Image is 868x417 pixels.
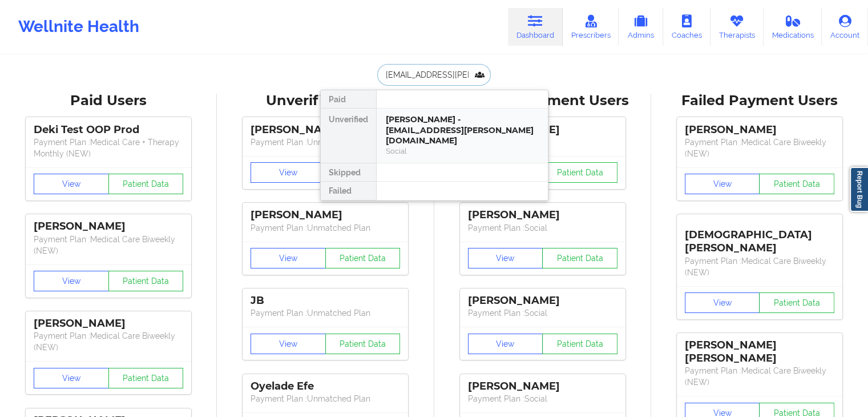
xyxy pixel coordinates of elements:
[251,294,400,307] div: JB
[759,292,834,313] button: Patient Data
[386,114,539,146] div: [PERSON_NAME] - [EMAIL_ADDRESS][PERSON_NAME][DOMAIN_NAME]
[468,294,617,307] div: [PERSON_NAME]
[34,123,183,137] div: Deki Test OOP Prod
[34,368,109,388] button: View
[850,167,868,212] a: Report Bug
[251,222,400,234] p: Payment Plan : Unmatched Plan
[659,92,860,110] div: Failed Payment Users
[8,92,209,110] div: Paid Users
[251,209,400,222] div: [PERSON_NAME]
[108,368,184,388] button: Patient Data
[685,220,834,255] div: [DEMOGRAPHIC_DATA][PERSON_NAME]
[251,307,400,319] p: Payment Plan : Unmatched Plan
[321,163,376,182] div: Skipped
[764,8,822,46] a: Medications
[251,123,400,137] div: [PERSON_NAME]
[542,334,617,354] button: Patient Data
[34,234,183,256] p: Payment Plan : Medical Care Biweekly (NEW)
[251,334,326,354] button: View
[325,334,401,354] button: Patient Data
[822,8,868,46] a: Account
[468,393,617,404] p: Payment Plan : Social
[685,123,834,137] div: [PERSON_NAME]
[685,174,760,194] button: View
[468,307,617,319] p: Payment Plan : Social
[34,271,109,291] button: View
[685,137,834,159] p: Payment Plan : Medical Care Biweekly (NEW)
[34,137,183,159] p: Payment Plan : Medical Care + Therapy Monthly (NEW)
[251,248,326,268] button: View
[542,248,617,268] button: Patient Data
[108,271,184,291] button: Patient Data
[468,334,543,354] button: View
[468,222,617,234] p: Payment Plan : Social
[468,380,617,393] div: [PERSON_NAME]
[251,137,400,148] p: Payment Plan : Unmatched Plan
[321,90,376,109] div: Paid
[619,8,663,46] a: Admins
[468,248,543,268] button: View
[34,174,109,194] button: View
[386,146,539,156] div: Social
[685,255,834,278] p: Payment Plan : Medical Care Biweekly (NEW)
[685,339,834,365] div: [PERSON_NAME] [PERSON_NAME]
[321,109,376,163] div: Unverified
[685,365,834,388] p: Payment Plan : Medical Care Biweekly (NEW)
[563,8,619,46] a: Prescribers
[325,248,401,268] button: Patient Data
[108,174,184,194] button: Patient Data
[225,92,426,110] div: Unverified Users
[251,393,400,404] p: Payment Plan : Unmatched Plan
[34,317,183,330] div: [PERSON_NAME]
[321,182,376,200] div: Failed
[508,8,563,46] a: Dashboard
[34,220,183,233] div: [PERSON_NAME]
[468,209,617,222] div: [PERSON_NAME]
[685,292,760,313] button: View
[710,8,764,46] a: Therapists
[251,380,400,393] div: Oyelade Efe
[759,174,834,194] button: Patient Data
[34,330,183,353] p: Payment Plan : Medical Care Biweekly (NEW)
[663,8,710,46] a: Coaches
[542,162,617,183] button: Patient Data
[251,162,326,183] button: View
